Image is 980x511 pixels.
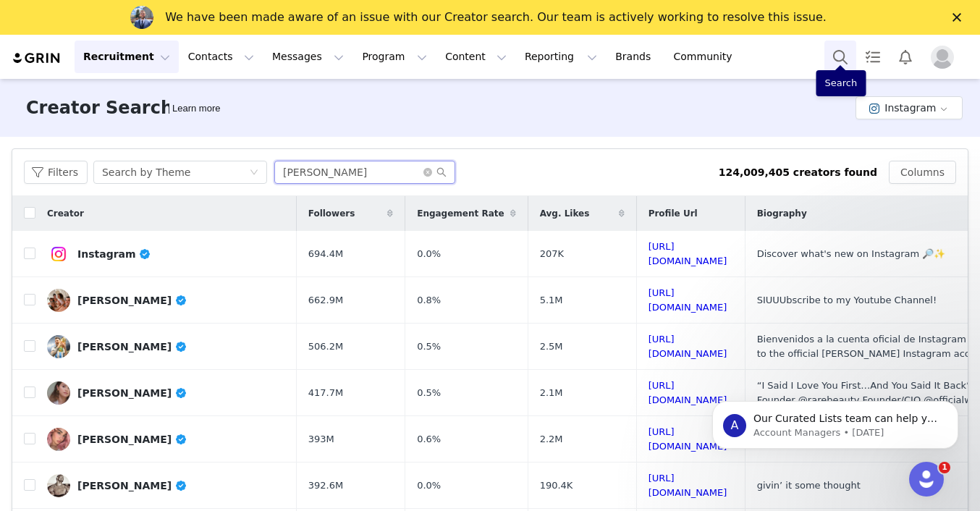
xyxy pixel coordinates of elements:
[890,41,921,73] button: Notifications
[130,6,153,29] img: Profile image for Paden
[77,434,187,445] div: [PERSON_NAME]
[102,161,190,183] div: Search by Theme
[757,295,937,305] span: SIUUUbscribe to my Youtube Channel!
[417,207,504,220] span: Engagement Rate
[47,428,70,451] img: v2
[540,247,564,261] span: 207K
[607,41,664,73] a: Brands
[931,46,954,69] img: placeholder-profile.jpg
[353,41,436,73] button: Program
[540,432,563,447] span: 2.2M
[308,339,343,354] span: 506.2M
[939,462,950,473] span: 1
[649,473,727,498] a: [URL][DOMAIN_NAME]
[824,41,856,73] button: Search
[47,381,70,405] img: v2
[540,386,563,400] span: 2.1M
[649,380,727,405] a: [URL][DOMAIN_NAME]
[47,474,285,497] a: [PERSON_NAME]
[308,478,343,493] span: 392.6M
[516,41,606,73] button: Reporting
[540,207,590,220] span: Avg. Likes
[856,96,963,119] button: Instagram
[165,10,827,25] div: We have been made aware of an issue with our Creator search. Our team is actively working to reso...
[952,13,967,22] div: Close
[308,432,334,447] span: 393M
[417,293,441,308] span: 0.8%
[417,432,441,447] span: 0.6%
[77,295,187,306] div: [PERSON_NAME]
[47,289,285,312] a: [PERSON_NAME]
[47,474,70,497] img: v2
[649,334,727,359] a: [URL][DOMAIN_NAME]
[77,387,187,399] div: [PERSON_NAME]
[649,241,727,266] a: [URL][DOMAIN_NAME]
[436,41,515,73] button: Content
[308,386,343,400] span: 417.7M
[274,161,455,184] input: Search...
[719,165,877,180] div: 124,009,405 creators found
[857,41,889,73] a: Tasks
[540,339,563,354] span: 2.5M
[757,207,807,220] span: Biography
[417,386,441,400] span: 0.5%
[47,381,285,405] a: [PERSON_NAME]
[436,167,447,177] i: icon: search
[417,339,441,354] span: 0.5%
[24,161,88,184] button: Filters
[47,289,70,312] img: v2
[423,168,432,177] i: icon: close-circle
[649,207,698,220] span: Profile Url
[649,426,727,452] a: [URL][DOMAIN_NAME]
[690,371,980,472] iframe: Intercom notifications message
[263,41,352,73] button: Messages
[250,168,258,178] i: icon: down
[47,207,84,220] span: Creator
[540,478,573,493] span: 190.4K
[308,207,355,220] span: Followers
[757,248,946,259] span: Discover what's new on Instagram 🔎✨
[417,478,441,493] span: 0.0%
[12,51,62,65] img: grin logo
[75,41,179,73] button: Recruitment
[308,247,343,261] span: 694.4M
[540,293,563,308] span: 5.1M
[922,46,968,69] button: Profile
[665,41,748,73] a: Community
[889,161,956,184] button: Columns
[47,428,285,451] a: [PERSON_NAME]
[308,293,343,308] span: 662.9M
[757,480,861,491] span: givin’ it some thought
[417,247,441,261] span: 0.0%
[47,335,70,358] img: v2
[26,95,173,121] h3: Creator Search
[47,242,70,266] img: v2
[649,287,727,313] a: [URL][DOMAIN_NAME]
[77,480,187,491] div: [PERSON_NAME]
[169,101,223,116] div: Tooltip anchor
[77,341,187,352] div: [PERSON_NAME]
[179,41,263,73] button: Contacts
[77,248,151,260] div: Instagram
[909,462,944,497] iframe: Intercom live chat
[47,242,285,266] a: Instagram
[47,335,285,358] a: [PERSON_NAME]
